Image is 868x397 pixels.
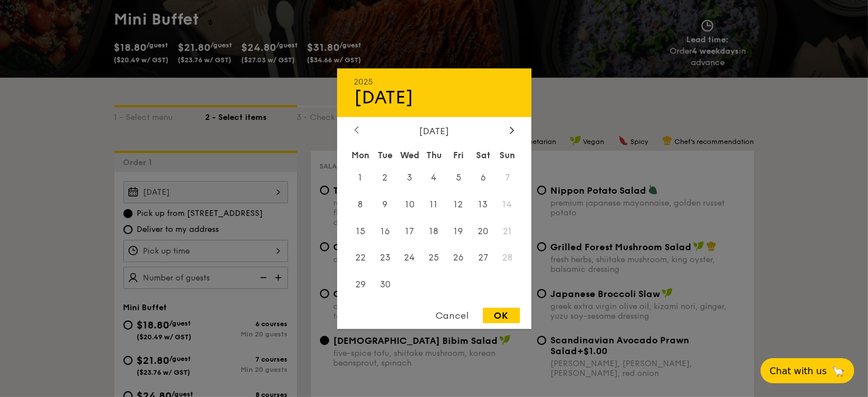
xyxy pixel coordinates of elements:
span: 7 [495,165,520,190]
div: Cancel [425,308,481,323]
span: 13 [471,192,495,216]
span: 17 [397,219,422,243]
span: 16 [373,219,397,243]
span: 6 [471,165,495,190]
button: Chat with us🦙 [761,358,854,383]
span: 15 [349,219,373,243]
span: 12 [446,192,471,216]
span: 5 [446,165,471,190]
span: 18 [422,219,446,243]
span: Chat with us [770,366,827,376]
span: 23 [373,246,397,270]
div: Mon [349,145,373,165]
div: OK [483,308,520,323]
span: 🦙 [831,364,845,378]
span: 9 [373,192,397,216]
div: 2025 [354,77,514,86]
span: 10 [397,192,422,216]
span: 20 [471,219,495,243]
div: Wed [397,145,422,165]
div: [DATE] [354,125,514,136]
div: Fri [446,145,471,165]
span: 14 [495,192,520,216]
span: 30 [373,272,397,297]
div: Tue [373,145,397,165]
div: [DATE] [354,86,514,108]
span: 27 [471,246,495,270]
span: 2 [373,165,397,190]
div: Thu [422,145,446,165]
span: 4 [422,165,446,190]
span: 8 [349,192,373,216]
span: 22 [349,246,373,270]
span: 19 [446,219,471,243]
span: 25 [422,246,446,270]
span: 21 [495,219,520,243]
span: 1 [349,165,373,190]
span: 29 [349,272,373,297]
span: 11 [422,192,446,216]
div: Sat [471,145,495,165]
span: 24 [397,246,422,270]
span: 3 [397,165,422,190]
span: 26 [446,246,471,270]
span: 28 [495,246,520,270]
div: Sun [495,145,520,165]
